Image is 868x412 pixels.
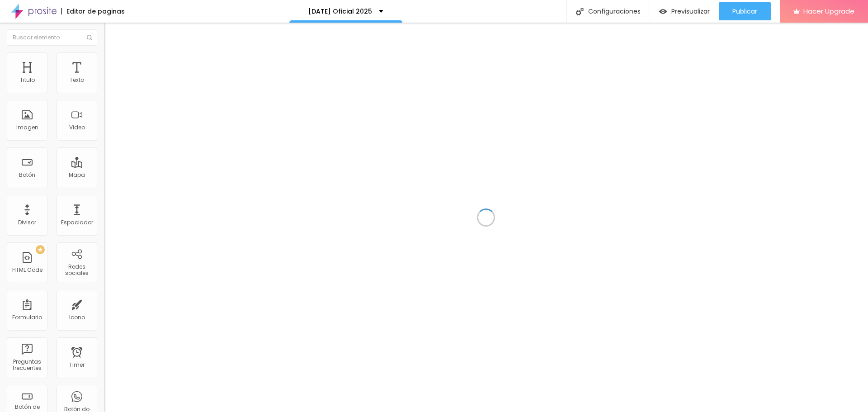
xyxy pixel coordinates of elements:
[12,267,42,273] div: HTML Code
[12,314,42,321] div: Formulario
[671,8,710,15] span: Previsualizar
[9,359,45,372] div: Preguntas frecuentes
[650,2,719,20] button: Previsualizar
[732,8,757,15] span: Publicar
[59,264,94,277] div: Redes sociales
[61,8,125,14] div: Editor de paginas
[18,219,36,226] div: Divisor
[70,77,84,83] div: Texto
[7,29,97,46] input: Buscar elemento
[16,124,38,131] div: Imagen
[803,7,854,15] span: Hacer Upgrade
[61,219,93,226] div: Espaciador
[69,362,85,368] div: Timer
[308,8,372,14] p: [DATE] Oficial 2025
[69,314,85,321] div: Icono
[87,35,92,40] img: Icone
[69,124,85,131] div: Video
[19,172,35,178] div: Botón
[659,8,667,15] img: view-1.svg
[20,77,35,83] div: Titulo
[719,2,771,20] button: Publicar
[576,8,584,15] img: Icone
[69,172,85,178] div: Mapa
